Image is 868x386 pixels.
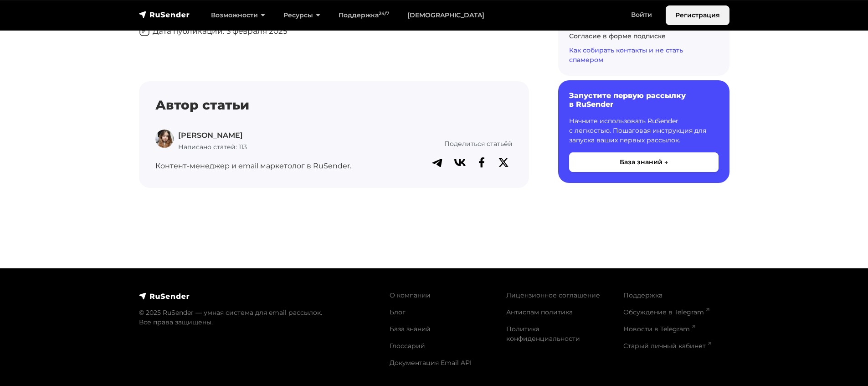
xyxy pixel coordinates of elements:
[569,152,719,172] button: База знаний →
[178,130,247,141] p: [PERSON_NAME]
[390,308,406,316] a: Блог
[506,308,573,316] a: Антиспам политика
[139,26,288,36] span: Дата публикации: 3 февраля 2025
[139,308,379,327] p: © 2025 RuSender — умная система для email рассылок. Все права защищены.
[329,6,398,25] a: Поддержка24/7
[155,98,513,113] h4: Автор статьи
[370,139,513,149] p: Поделиться статьёй
[506,325,580,343] a: Политика конфиденциальности
[274,6,329,25] a: Ресурсы
[569,46,683,64] a: Как собирать контакты и не стать спамером
[155,160,359,172] p: Контент-менеджер и email маркетолог в RuSender.
[558,80,729,183] a: Запустите первую рассылку в RuSender Начните использовать RuSender с легкостью. Пошаговая инструк...
[569,32,666,40] a: Согласие в форме подписке
[139,292,190,301] img: RuSender
[398,6,493,25] a: [DEMOGRAPHIC_DATA]
[666,5,729,25] a: Регистрация
[623,325,695,333] a: Новости в Telegram
[623,291,663,299] a: Поддержка
[506,291,600,299] a: Лицензионное соглашение
[390,359,472,367] a: Документация Email API
[569,91,719,109] h6: Запустите первую рассылку в RuSender
[139,10,190,19] img: RuSender
[178,143,247,151] span: Написано статей: 113
[390,342,425,350] a: Глоссарий
[379,10,389,16] sup: 24/7
[390,325,431,333] a: База знаний
[623,342,711,350] a: Старый личный кабинет
[390,291,431,299] a: О компании
[622,5,661,24] a: Войти
[139,26,150,37] img: Дата публикации
[202,6,274,25] a: Возможности
[623,308,709,316] a: Обсуждение в Telegram
[569,116,719,145] p: Начните использовать RuSender с легкостью. Пошаговая инструкция для запуска ваших первых рассылок.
